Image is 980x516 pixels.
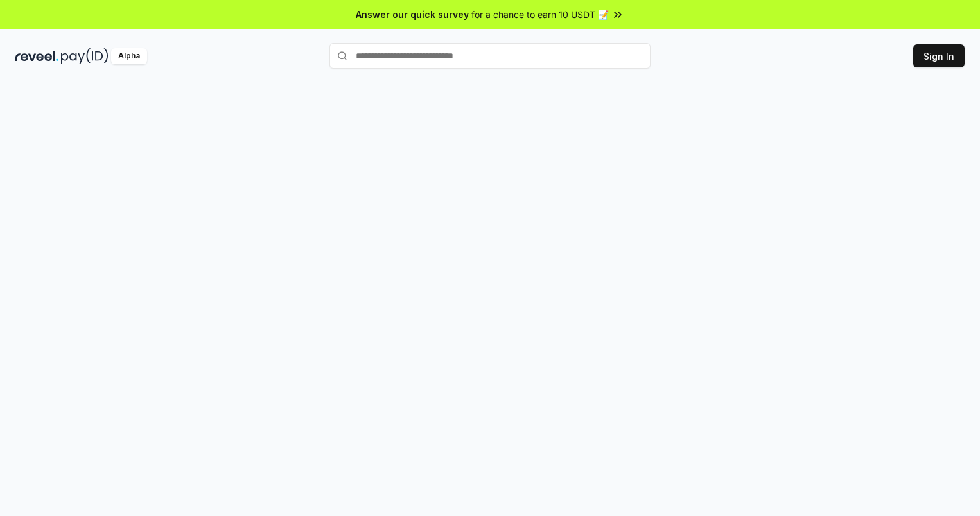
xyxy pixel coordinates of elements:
button: Sign In [913,44,965,67]
div: Alpha [111,48,147,64]
img: reveel_dark [15,48,58,64]
img: pay_id [61,48,109,64]
span: Answer our quick survey [356,8,469,21]
span: for a chance to earn 10 USDT 📝 [471,8,609,21]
